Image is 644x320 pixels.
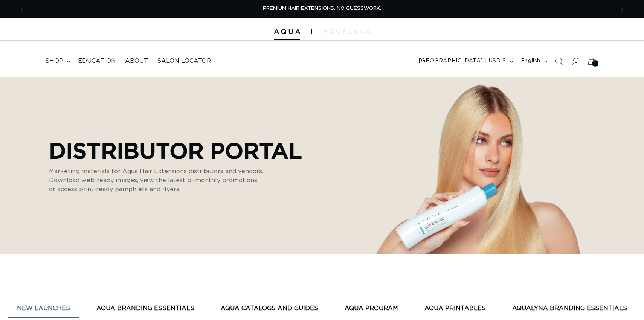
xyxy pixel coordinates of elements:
[595,60,596,67] span: 1
[78,57,116,65] span: Education
[551,53,567,70] summary: Search
[41,53,73,70] summary: shop
[121,53,153,70] a: About
[153,53,216,70] a: Salon Locator
[157,57,211,65] span: Salon Locator
[503,299,636,318] button: AquaLyna Branding Essentials
[8,299,79,318] button: New Launches
[274,29,300,34] img: Aqua Hair Extensions
[414,54,516,69] button: [GEOGRAPHIC_DATA] | USD $
[49,137,302,163] p: Distributor Portal
[87,299,204,318] button: AQUA BRANDING ESSENTIALS
[13,2,30,16] button: Previous announcement
[516,54,551,69] button: English
[45,57,63,65] span: shop
[323,29,370,34] img: aqualyna.com
[211,299,328,318] button: AQUA CATALOGS AND GUIDES
[49,167,264,194] p: Marketing materials for Aqua Hair Extensions distributors and vendors. Download web-ready images,...
[73,53,121,70] a: Education
[263,6,381,11] span: PREMIUM HAIR EXTENSIONS. NO GUESSWORK.
[419,57,506,65] span: [GEOGRAPHIC_DATA] | USD $
[521,57,540,65] span: English
[614,2,631,16] button: Next announcement
[335,299,407,318] button: AQUA PROGRAM
[125,57,148,65] span: About
[415,299,495,318] button: AQUA PRINTABLES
